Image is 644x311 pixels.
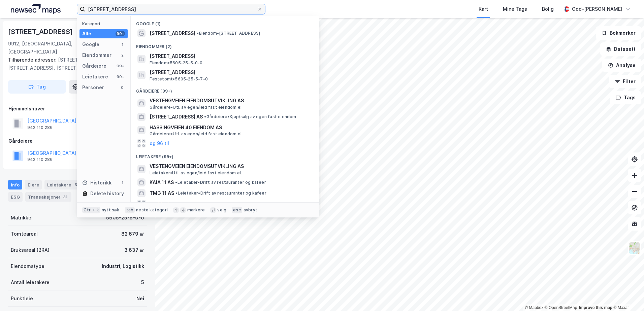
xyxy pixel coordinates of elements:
div: Google [82,40,99,48]
div: 942 110 286 [27,157,53,162]
div: Personer [82,83,104,92]
div: 0 [120,85,125,90]
span: [STREET_ADDRESS] [150,68,311,76]
div: Eiendommer (2) [131,39,319,51]
div: esc [232,207,242,213]
div: 9912, [GEOGRAPHIC_DATA], [GEOGRAPHIC_DATA] [8,40,107,56]
span: Gårdeiere • Utl. av egen/leid fast eiendom el. [150,105,243,110]
div: neste kategori [136,207,168,213]
div: Transaksjoner [25,192,71,202]
iframe: Chat Widget [610,279,644,311]
div: 3 637 ㎡ [124,246,144,254]
span: • [197,31,199,36]
span: TMG 11 AS [150,189,174,197]
div: Kategori [82,21,128,26]
span: HASSINGVEIEN 40 EIENDOM AS [150,124,311,132]
div: [STREET_ADDRESS] [8,26,74,37]
div: Ctrl + k [82,207,100,213]
div: Gårdeiere [82,62,106,70]
span: Eiendom • [STREET_ADDRESS] [197,31,260,36]
div: 5605-25-5-0-0 [106,214,144,222]
div: Google (1) [131,16,319,28]
span: KAIA 11 AS [150,178,174,186]
span: [STREET_ADDRESS] AS [150,113,203,121]
div: Gårdeiere [8,137,147,145]
span: Gårdeiere • Utl. av egen/leid fast eiendom el. [150,131,243,137]
button: Tags [610,91,641,104]
div: Matrikkel [11,214,33,222]
div: 5 [72,181,79,188]
div: Kontrollprogram for chat [610,279,644,311]
button: Bokmerker [596,26,641,40]
a: Mapbox [525,305,543,310]
button: Datasett [600,42,641,56]
div: velg [217,207,226,213]
div: Kart [479,5,488,13]
div: Leietakere [44,180,82,189]
div: 99+ [116,63,125,69]
div: 5 [141,278,144,286]
div: Historikk [82,179,111,187]
span: Gårdeiere • Kjøp/salg av egen fast eiendom [204,114,296,119]
div: 2 [120,53,125,58]
span: Tilhørende adresser: [8,57,58,63]
div: 31 [62,194,69,200]
div: Bruksareal (BRA) [11,246,50,254]
div: Info [8,180,22,189]
span: • [175,191,178,196]
div: 99+ [116,31,125,36]
span: Festetomt • 5605-25-5-7-0 [150,76,208,82]
img: logo.a4113a55bc3d86da70a041830d287a7e.svg [11,4,61,14]
div: Alle [82,30,91,38]
button: og 96 til [150,139,169,147]
span: VESTENGVEIEN EIENDOMSUTVIKLING AS [150,97,311,105]
span: VESTENGVEIEN EIENDOMSUTVIKLING AS [150,162,311,170]
div: Eiere [25,180,42,189]
span: • [175,180,177,185]
div: avbryt [244,207,257,213]
div: Leietakere [82,73,108,81]
span: • [204,114,206,119]
div: Bolig [542,5,554,13]
div: Leietakere (99+) [131,149,319,161]
div: tab [125,207,135,213]
span: Leietaker • Utl. av egen/leid fast eiendom el. [150,170,242,176]
div: markere [187,207,205,213]
div: Eiendomstype [11,262,44,270]
button: Analyse [602,59,641,72]
button: Filter [609,75,641,88]
div: Antall leietakere [11,278,50,286]
div: [STREET_ADDRESS], [STREET_ADDRESS], [STREET_ADDRESS] [8,56,141,72]
div: nytt søk [102,207,120,213]
button: Tag [8,80,66,94]
div: Tomteareal [11,230,38,238]
div: 1 [120,42,125,47]
span: Eiendom • 5605-25-5-0-0 [150,60,202,66]
div: 82 679 ㎡ [121,230,144,238]
div: Hjemmelshaver [8,105,147,113]
div: Mine Tags [503,5,527,13]
div: ESG [8,192,23,202]
button: og 96 til [150,200,169,208]
div: Eiendommer [82,51,111,59]
span: Leietaker • Drift av restauranter og kafeer [175,191,266,196]
div: 1 [120,180,125,185]
div: 99+ [116,74,125,79]
a: Improve this map [579,305,612,310]
div: Industri, Logistikk [102,262,144,270]
span: [STREET_ADDRESS] [150,29,195,37]
div: Nei [136,295,144,303]
div: Delete history [90,189,124,198]
input: Søk på adresse, matrikkel, gårdeiere, leietakere eller personer [85,4,257,14]
div: Punktleie [11,295,33,303]
span: Leietaker • Drift av restauranter og kafeer [175,180,266,185]
span: [STREET_ADDRESS] [150,52,311,60]
div: Odd-[PERSON_NAME] [572,5,622,13]
div: Gårdeiere (99+) [131,83,319,95]
img: Z [628,242,641,254]
a: OpenStreetMap [545,305,577,310]
div: 942 110 286 [27,125,53,130]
